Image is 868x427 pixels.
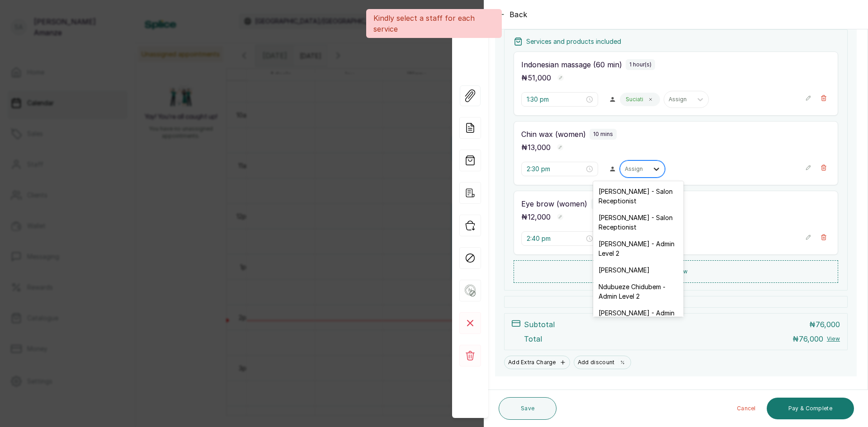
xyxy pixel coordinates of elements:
[827,335,840,343] button: View
[521,59,622,70] p: Indonesian massage (60 min)
[527,234,585,244] input: Select time
[521,211,551,222] p: ₦
[730,398,763,419] button: Cancel
[793,333,823,344] p: ₦
[593,278,684,305] div: Ndubueze Chidubem - Admin Level 2
[528,143,551,152] span: 13,000
[373,13,495,34] p: Kindly select a staff for each service
[524,319,555,330] p: Subtotal
[593,235,684,262] div: [PERSON_NAME] - Admin Level 2
[574,356,632,369] button: Add discount
[809,319,840,330] p: ₦
[504,356,570,369] button: Add Extra Charge
[521,129,586,140] p: Chin wax (women)
[521,72,551,83] p: ₦
[527,94,585,104] input: Select time
[799,334,823,343] span: 76,000
[816,320,840,329] span: 76,000
[514,260,838,283] button: Add new
[499,397,557,420] button: Save
[521,142,551,153] p: ₦
[524,333,542,344] p: Total
[593,209,684,235] div: [PERSON_NAME] - Salon Receptionist
[626,96,643,103] p: Suciati
[521,198,587,209] p: Eye brow (women)
[593,183,684,209] div: [PERSON_NAME] - Salon Receptionist
[528,212,551,221] span: 12,000
[593,305,684,331] div: [PERSON_NAME] - Admin Level 2
[527,164,585,174] input: Select time
[593,262,684,278] div: [PERSON_NAME]
[767,398,854,419] button: Pay & Complete
[629,61,651,68] p: 1 hour(s)
[528,73,551,82] span: 51,000
[526,37,621,46] p: Services and products included
[593,131,613,138] p: 10 mins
